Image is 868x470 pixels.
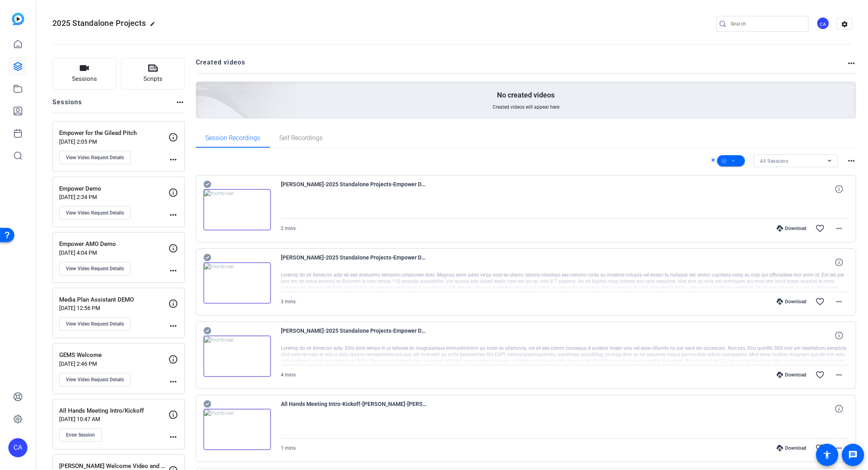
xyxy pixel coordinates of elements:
[59,351,168,360] p: GEMS Welcome
[281,299,296,304] span: 3 mins
[816,17,830,31] ngx-avatar: Carson Allwes
[66,265,124,272] span: View Video Request Details
[773,445,810,451] div: Download
[59,416,168,422] p: [DATE] 10:47 AM
[66,432,95,438] span: Enter Session
[203,189,271,230] img: thumb-nail
[168,321,178,331] mat-icon: more_horiz
[59,250,168,256] p: [DATE] 4:04 PM
[834,370,844,380] mat-icon: more_horiz
[59,305,168,311] p: [DATE] 12:56 PM
[281,179,428,199] span: [PERSON_NAME]-2025 Standalone Projects-Empower Demo-1759435120032-screen
[59,373,131,386] button: View Video Request Details
[59,406,168,415] p: All Hands Meeting Intro/Kickoff
[196,58,847,73] h2: Created videos
[834,297,844,306] mat-icon: more_horiz
[822,450,832,460] mat-icon: accessibility
[143,74,162,84] span: Scripts
[493,104,559,110] span: Created videos will appear here
[281,445,296,451] span: 1 mins
[497,90,555,100] p: No created videos
[59,295,168,304] p: Media Plan Assistant DEMO
[59,129,168,138] p: Empower for the Gilead Pitch
[834,224,844,233] mat-icon: more_horiz
[107,3,296,176] img: Creted videos background
[66,210,124,216] span: View Video Request Details
[59,240,168,249] p: Empower AMO Demo
[205,135,260,141] span: Session Recordings
[773,225,810,232] div: Download
[59,206,131,220] button: View Video Request Details
[773,298,810,305] div: Download
[815,297,825,306] mat-icon: favorite_border
[59,262,131,275] button: View Video Request Details
[66,376,124,383] span: View Video Request Details
[150,21,159,31] mat-icon: edit
[848,450,858,460] mat-icon: message
[168,155,178,164] mat-icon: more_horiz
[203,262,271,304] img: thumb-nail
[168,210,178,220] mat-icon: more_horiz
[59,361,168,367] p: [DATE] 2:46 PM
[837,18,853,30] mat-icon: settings
[281,326,428,345] span: [PERSON_NAME]-2025 Standalone Projects-Empower Demo-1758229404571-screen
[281,226,296,231] span: 2 mins
[279,135,323,141] span: Self Recordings
[52,58,116,90] button: Sessions
[760,158,788,164] span: All Sessions
[52,98,82,113] h2: Sessions
[731,19,802,29] input: Search
[59,151,131,164] button: View Video Request Details
[12,13,24,25] img: blue-gradient.svg
[281,253,428,272] span: [PERSON_NAME]-2025 Standalone Projects-Empower Demo-1758232839735-screen
[281,399,428,418] span: All Hands Meeting Intro-Kickoff-[PERSON_NAME]-[PERSON_NAME]-2025-09-12-13-44-50-632-1
[816,17,829,30] div: CA
[773,372,810,378] div: Download
[281,372,296,378] span: 4 mins
[8,438,27,457] div: CA
[847,59,856,68] mat-icon: more_horiz
[815,224,825,233] mat-icon: favorite_border
[168,432,178,442] mat-icon: more_horiz
[52,18,146,28] span: 2025 Standalone Projects
[834,443,844,453] mat-icon: more_horiz
[168,377,178,386] mat-icon: more_horiz
[815,370,825,380] mat-icon: favorite_border
[175,98,185,107] mat-icon: more_horiz
[847,156,856,166] mat-icon: more_horiz
[59,184,168,193] p: Empower Demo
[168,266,178,275] mat-icon: more_horiz
[72,74,97,84] span: Sessions
[66,321,124,327] span: View Video Request Details
[203,335,271,377] img: thumb-nail
[815,443,825,453] mat-icon: favorite_border
[59,317,131,331] button: View Video Request Details
[59,138,168,145] p: [DATE] 2:05 PM
[66,154,124,161] span: View Video Request Details
[203,409,271,450] img: thumb-nail
[121,58,185,90] button: Scripts
[59,428,102,442] button: Enter Session
[59,194,168,200] p: [DATE] 2:34 PM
